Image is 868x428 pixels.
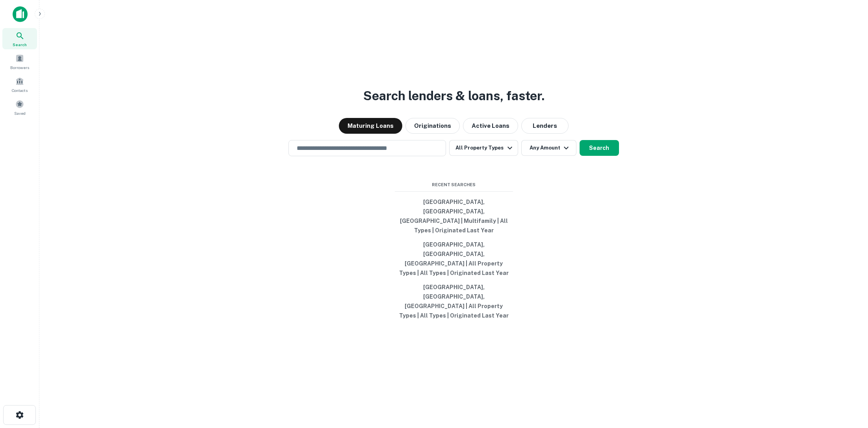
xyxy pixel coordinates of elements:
button: [GEOGRAPHIC_DATA], [GEOGRAPHIC_DATA], [GEOGRAPHIC_DATA] | All Property Types | All Types | Origin... [395,237,513,280]
img: capitalize-icon.png [13,6,28,22]
button: Maturing Loans [339,118,402,134]
span: Saved [14,110,26,116]
button: All Property Types [449,140,518,156]
span: Borrowers [10,64,29,71]
button: [GEOGRAPHIC_DATA], [GEOGRAPHIC_DATA], [GEOGRAPHIC_DATA] | All Property Types | All Types | Origin... [395,280,513,323]
a: Search [2,28,37,49]
iframe: Chat Widget [829,340,868,378]
a: Borrowers [2,51,37,72]
h3: Search lenders & loans, faster. [363,86,545,105]
span: Search [13,41,27,48]
button: Lenders [521,118,569,134]
a: Contacts [2,74,37,95]
a: Saved [2,97,37,118]
button: Originations [405,118,460,134]
span: Recent Searches [395,181,513,188]
button: Active Loans [463,118,518,134]
span: Contacts [12,87,28,93]
button: Any Amount [521,140,576,156]
button: [GEOGRAPHIC_DATA], [GEOGRAPHIC_DATA], [GEOGRAPHIC_DATA] | Multifamily | All Types | Originated La... [395,195,513,237]
button: Search [580,140,619,156]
